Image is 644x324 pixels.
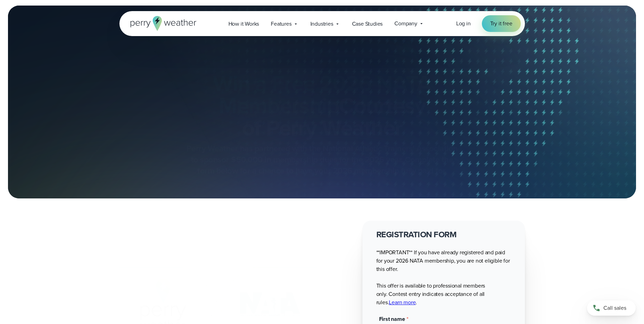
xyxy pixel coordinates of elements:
strong: REGISTRATION FORM [376,228,457,241]
a: How it Works [223,17,265,31]
a: Try it free [482,15,521,32]
span: Case Studies [352,20,383,28]
a: Learn more [389,298,416,306]
a: Call sales [587,300,636,316]
span: Company [394,19,417,28]
span: Features [271,20,291,28]
a: Case Studies [346,17,389,31]
span: Try it free [490,19,512,28]
span: Call sales [603,304,626,312]
span: Industries [310,20,333,28]
a: Log in [456,19,471,28]
p: **IMPORTANT** If you have already registered and paid for your 2026 NATA membership, you are not ... [376,248,511,307]
span: First name [379,315,405,323]
span: How it Works [228,20,259,28]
